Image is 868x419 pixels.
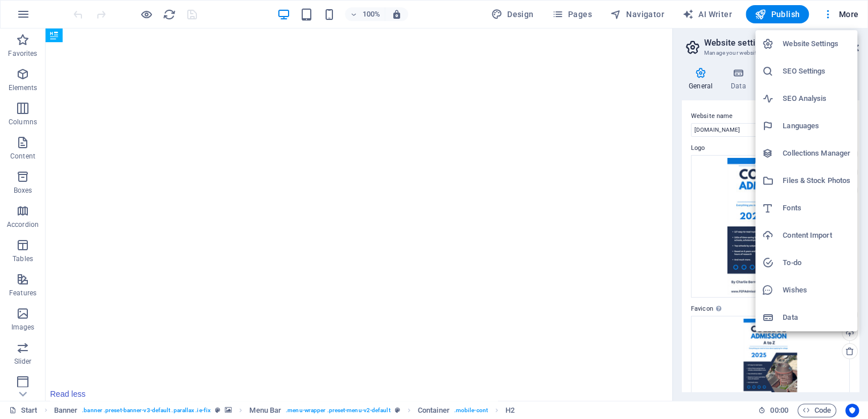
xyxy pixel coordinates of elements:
[783,64,850,78] h6: SEO Settings
[783,147,850,160] h6: Collections Manager
[783,311,850,324] h6: Data
[5,361,40,370] span: Read less
[783,256,850,270] h6: To-do
[783,37,850,51] h6: Website Settings
[783,283,850,297] h6: Wishes
[5,359,40,372] a: Read less
[783,201,850,215] h6: Fonts
[783,92,850,105] h6: SEO Analysis
[783,229,850,242] h6: Content Import
[783,119,850,133] h6: Languages
[783,174,850,188] h6: Files & Stock Photos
